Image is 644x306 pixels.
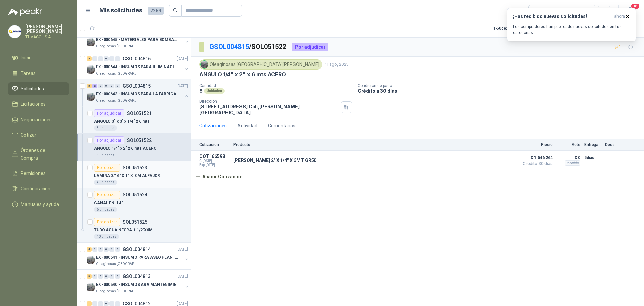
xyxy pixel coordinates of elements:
div: 0 [92,56,97,61]
a: Manuales y ayuda [8,198,69,211]
p: Cotización [199,142,229,147]
p: SOL051525 [123,220,147,224]
p: $ 0 [557,154,580,162]
p: Docs [605,142,619,147]
p: COT166598 [199,154,229,159]
img: Company Logo [8,25,21,38]
p: 5 días [584,154,601,162]
p: Flete [557,142,580,147]
img: Company Logo [87,65,95,74]
p: [DATE] [177,56,188,62]
a: GSOL004815 [209,43,249,51]
div: 2 [92,84,97,88]
div: 0 [115,301,120,306]
span: search [173,8,178,13]
div: Por cotizar [94,191,120,199]
div: Incluido [565,160,580,166]
a: 13 0 0 0 0 0 GSOL004817[DATE] Company LogoEX -000645 - MATERIALES PARA BOMBAS STANDBY PLANTAOleag... [87,28,190,49]
img: Company Logo [87,256,95,264]
p: 11 ago, 2025 [325,61,349,68]
img: Company Logo [87,283,95,291]
div: 0 [109,301,114,306]
p: Condición de pago [358,83,641,88]
div: 0 [92,274,97,279]
p: Oleaginosas [GEOGRAPHIC_DATA][PERSON_NAME] [96,289,138,294]
p: GSOL004812 [123,301,151,306]
div: 8 Unidades [94,125,117,131]
p: TUBO AGUA NEGRA 1 1/2"X6M [94,227,153,233]
div: 0 [98,274,103,279]
span: Negociaciones [21,116,52,123]
button: Añadir Cotización [191,170,246,183]
div: 0 [92,247,97,252]
img: Company Logo [87,38,95,46]
span: Inicio [21,54,32,61]
div: 10 Unidades [94,234,119,239]
p: EX -000644 - INSUMOS PARA ILUMINACIONN ZONA DE CLA [96,64,179,70]
div: 0 [98,56,103,61]
div: 0 [109,84,114,88]
p: EX -000640 - INSUMOS ARA MANTENIMIENTO MECANICO [96,281,179,288]
div: Por cotizar [533,7,571,14]
p: GSOL004815 [123,84,151,88]
a: Inicio [8,51,69,64]
div: 3 [87,274,92,279]
div: Actividad [237,122,257,129]
a: Configuración [8,182,69,195]
p: [DATE] [177,246,188,253]
div: 1 [87,301,92,306]
div: 0 [109,247,114,252]
p: [PERSON_NAME] 2" X 1/4" X 6MT GR50 [233,158,316,163]
p: Cantidad [199,83,352,88]
span: Crédito 30 días [519,162,553,166]
p: GSOL004813 [123,274,151,279]
span: Configuración [21,185,50,192]
div: 0 [104,274,109,279]
div: 4 [87,247,92,252]
a: 3 2 0 0 0 0 GSOL004815[DATE] Company LogoEX -000643 - INSUMOS PARA LA FABRICACION DE PLATAFOleagi... [87,82,190,103]
div: Por adjudicar [292,43,328,51]
p: Precio [519,142,553,147]
div: 0 [109,56,114,61]
span: Cotizar [21,131,36,139]
h1: Mis solicitudes [99,6,142,15]
div: 1 - 50 de 2396 [493,23,537,34]
a: Licitaciones [8,98,69,111]
p: GSOL004814 [123,247,151,252]
div: Unidades [204,88,225,94]
a: Por adjudicarSOL051522ANGULO 1/4" x 2" x 6 mts ACERO8 Unidades [77,134,191,161]
div: 8 Unidades [94,152,117,158]
a: Por adjudicarSOL051521ANGULO 3" x 3" x 1/4" x 6 mts8 Unidades [77,106,191,134]
p: Entrega [584,142,601,147]
div: 0 [98,247,103,252]
div: 0 [104,247,109,252]
p: Producto [233,142,515,147]
button: 18 [624,5,636,17]
div: Por adjudicar [94,109,124,117]
p: Los compradores han publicado nuevas solicitudes en tus categorías. [513,24,630,36]
span: Licitaciones [21,100,46,108]
div: 0 [92,301,97,306]
span: 7269 [148,7,164,15]
span: $ 1.546.264 [519,154,553,162]
span: Órdenes de Compra [21,147,63,162]
div: 4 [87,56,92,61]
a: 3 0 0 0 0 0 GSOL004813[DATE] Company LogoEX -000640 - INSUMOS ARA MANTENIMIENTO MECANICOOleaginos... [87,272,190,294]
img: Logo peakr [8,8,42,16]
p: SOL051521 [127,111,152,116]
div: Por cotizar [94,164,120,172]
p: CANAL EN U 4" [94,200,123,206]
h3: ¡Has recibido nuevas solicitudes! [513,14,611,19]
img: Company Logo [201,61,208,68]
a: Negociaciones [8,113,69,126]
p: SOL051524 [123,192,147,197]
span: C: [DATE] [199,159,229,163]
span: Remisiones [21,170,46,177]
span: Solicitudes [21,85,44,92]
a: 4 0 0 0 0 0 GSOL004816[DATE] Company LogoEX -000644 - INSUMOS PARA ILUMINACIONN ZONA DE CLAOleagi... [87,55,190,76]
div: 0 [104,56,109,61]
div: 0 [98,84,103,88]
p: ANGULO 3" x 3" x 1/4" x 6 mts [94,118,150,125]
div: 4 Unidades [94,180,117,185]
span: 18 [631,3,640,9]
